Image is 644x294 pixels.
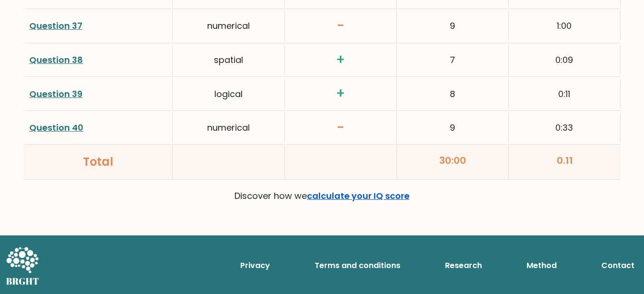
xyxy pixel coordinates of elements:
[236,256,274,275] a: Privacy
[509,145,621,179] div: 0.11
[29,153,166,171] div: Total
[397,112,508,143] div: 9
[29,187,615,205] p: Discover how we
[173,112,284,143] div: numerical
[291,52,390,68] h3: +
[173,11,284,41] div: numerical
[291,120,390,136] h3: -
[397,145,509,179] div: 30:00
[173,79,284,109] div: logical
[509,112,621,143] div: 0:33
[29,54,83,66] a: Question 38
[441,256,486,275] a: Research
[509,11,621,41] div: 1:00
[597,256,638,275] a: Contact
[523,256,561,275] a: Method
[291,18,390,34] h3: -
[307,190,410,202] a: calculate your IQ score
[29,122,83,134] a: Question 40
[173,45,284,75] div: spatial
[291,86,390,102] h3: +
[397,45,508,75] div: 7
[29,88,82,100] a: Question 39
[509,45,621,75] div: 0:09
[311,256,404,275] a: Terms and conditions
[509,79,621,109] div: 0:11
[29,20,82,32] a: Question 37
[397,79,508,109] div: 8
[397,11,508,41] div: 9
